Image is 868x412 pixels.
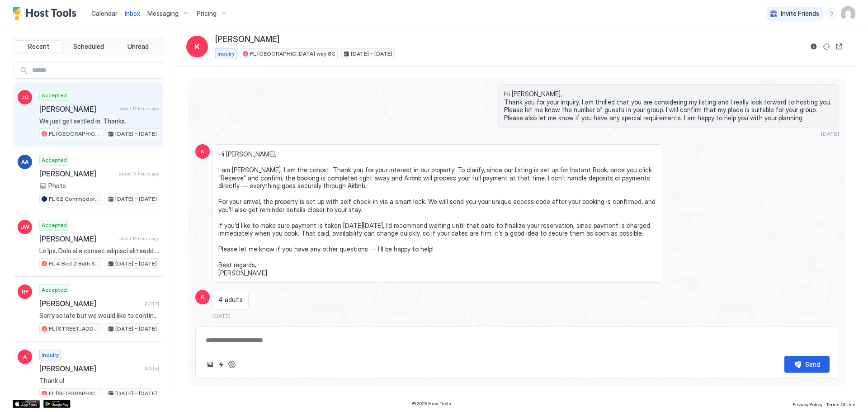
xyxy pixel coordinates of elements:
[834,41,844,52] button: Open reservation
[805,360,820,369] div: Send
[42,286,67,294] span: Accepted
[127,43,149,51] span: Unread
[793,399,822,408] a: Privacy Policy
[821,41,832,52] button: Sync reservation
[49,195,100,203] span: FL 62 Commodore Pl Crawfordville
[218,150,657,277] span: Hi [PERSON_NAME], I am [PERSON_NAME]. I am the cohost. Thank you for your interest in our propert...
[21,93,28,101] span: JC
[195,41,200,52] span: K
[216,359,226,370] button: Quick reply
[115,325,157,333] span: [DATE] - [DATE]
[781,9,819,18] span: Invite Friends
[91,9,118,18] a: Calendar
[73,43,104,51] span: Scheduled
[115,130,157,138] span: [DATE] - [DATE]
[91,9,118,17] span: Calendar
[125,9,140,17] span: Inbox
[119,236,159,242] span: about 16 hours ago
[201,147,204,156] span: K
[145,301,159,307] span: [DATE]
[43,400,71,408] a: Google Play Store
[49,260,100,268] span: FL 4 Bed 2 Bath SFH in [GEOGRAPHIC_DATA] - [STREET_ADDRESS]
[39,299,141,308] span: [PERSON_NAME]
[39,364,141,373] span: [PERSON_NAME]
[39,117,159,125] span: We just got settled in. Thanks.
[125,9,140,18] a: Inbox
[218,296,243,304] span: 4 adults
[28,43,49,51] span: Recent
[15,40,63,53] button: Recent
[147,9,179,18] span: Messaging
[115,195,157,203] span: [DATE] - [DATE]
[42,156,67,164] span: Accepted
[826,402,855,407] span: Terms Of Use
[504,90,833,122] span: Hi [PERSON_NAME], Thank you for your inquiry. I am thrilled that you are considering my listing a...
[808,41,819,52] button: Reservation information
[212,313,231,319] span: [DATE]
[42,221,67,229] span: Accepted
[119,106,159,112] span: about 12 hours ago
[13,400,40,408] a: App Store
[39,169,115,178] span: [PERSON_NAME]
[793,402,822,407] span: Privacy Policy
[39,234,116,243] span: [PERSON_NAME]
[114,40,162,53] button: Unread
[205,359,216,370] button: Upload image
[42,351,59,359] span: Inquiry
[39,104,116,114] span: [PERSON_NAME]
[412,401,451,407] span: © 2025 Host Tools
[821,130,839,137] span: [DATE]
[201,293,204,301] span: K
[784,356,830,373] button: Send
[115,389,157,398] span: [DATE] - [DATE]
[39,312,159,320] span: Sorry so late but we would like to continue our stay for the weekend if possible. I am sorry for ...
[39,247,159,255] span: Lo Ips, Dolo si a consec adipisci elit sedd eiusmodt in utlabore et 37:50 DO. Magn aliq enim ad m...
[826,399,855,408] a: Terms Of Use
[215,34,279,45] span: [PERSON_NAME]
[226,359,237,370] button: ChatGPT Auto Reply
[250,50,335,58] span: FL [GEOGRAPHIC_DATA] way 8C
[841,6,855,21] div: User profile
[13,38,164,55] div: tab-group
[351,50,392,58] span: [DATE] - [DATE]
[119,171,159,177] span: about 14 hours ago
[826,8,837,19] div: menu
[22,288,28,296] span: RF
[39,377,159,385] span: Thank u!
[42,91,67,99] span: Accepted
[21,223,29,231] span: JW
[23,353,27,361] span: A
[13,7,80,20] a: Host Tools Logo
[217,50,235,58] span: Inquiry
[28,63,163,78] input: Input Field
[49,389,100,398] span: FL [GEOGRAPHIC_DATA] way 8C
[115,260,157,268] span: [DATE] - [DATE]
[49,130,100,138] span: FL [GEOGRAPHIC_DATA] way 8C
[197,9,217,18] span: Pricing
[65,40,113,53] button: Scheduled
[21,158,28,166] span: AA
[49,325,100,333] span: FL [STREET_ADDRESS]
[145,365,159,371] span: [DATE]
[48,182,66,190] span: Photo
